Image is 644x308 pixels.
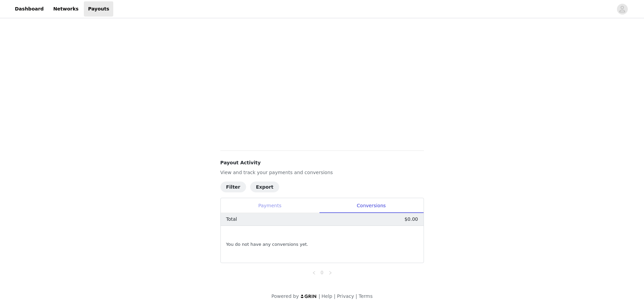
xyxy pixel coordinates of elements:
a: Privacy [337,293,354,299]
li: Next Page [326,268,334,277]
div: avatar [619,4,625,15]
a: Help [321,293,332,299]
a: 0 [318,269,326,276]
a: Networks [49,1,82,17]
span: You do not have any conversions yet. [226,241,308,248]
span: | [318,293,320,299]
div: Conversions [319,198,424,213]
img: logo [300,294,317,299]
button: Export [250,182,279,192]
div: Payments [221,198,319,213]
i: icon: right [328,271,332,275]
i: icon: left [312,271,316,275]
p: View and track your payments and conversions [220,169,424,176]
p: $0.00 [404,216,418,223]
h4: Payout Activity [220,159,424,166]
span: Powered by [271,293,299,299]
span: | [334,293,335,299]
p: Total [226,216,237,223]
li: Previous Page [310,268,318,277]
a: Terms [359,293,373,299]
a: Dashboard [11,1,48,17]
span: | [356,293,357,299]
button: Filter [220,182,246,192]
li: 0 [318,268,326,277]
a: Payouts [84,1,113,17]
